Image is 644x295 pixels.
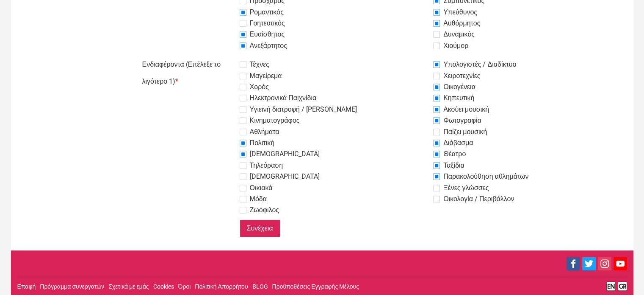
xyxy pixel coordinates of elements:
a: YouTube [614,257,627,270]
label: Ζωόφιλος [240,205,279,215]
a: Instagram [598,257,611,270]
label: Αθλήματα [240,127,279,137]
a: BLOG [252,283,268,290]
label: Παίζει μουσική [433,127,487,137]
label: Γοητευτικός [240,18,285,28]
a: Twitter [582,257,596,270]
label: Ρομαντικός [240,7,284,17]
label: Τηλεόραση [240,160,283,171]
label: Ακούει μουσική [433,104,489,115]
label: Τέχνες [240,59,269,70]
input: Συνέχεια [240,219,280,237]
a: Πρόγραμμα συνεργατών [40,283,104,290]
a: Όροι [178,283,191,290]
a: Facebook [567,257,580,270]
label: Κηπευτική [433,93,474,103]
label: Ξένες γλώσσες [433,183,489,193]
a: Επαφή [17,283,36,290]
label: Μόδα [240,194,267,204]
label: Ταξίδια [433,160,464,171]
label: Διάβασμα [433,138,473,148]
label: Οικολογία / Περιβάλλον [433,194,514,204]
label: Οικογένεια [433,82,475,92]
a: Σχετικά με εμάς [108,283,149,290]
label: Υπολογιστές / Διαδίκτυο [433,59,516,70]
label: Ανεξάρτητος [240,41,287,51]
label: [DEMOGRAPHIC_DATA] [240,171,320,182]
label: Μαγείρεμα [240,71,282,81]
a: Πολιτική Απορρήτου [195,283,248,290]
a: Cookies [153,283,174,290]
label: Δυναμικός [433,29,475,39]
label: Χορός [240,82,269,92]
label: Χειροτεχνίες [433,71,480,81]
label: Χιούμορ [433,41,468,51]
label: Παρακολούθηση αθλημάτων [433,171,528,182]
label: Πολιτική [240,138,274,148]
label: Αυθόρμητος [433,18,480,28]
label: Οικιακά [240,183,273,193]
label: Κινηματογράφος [240,115,300,126]
label: [DEMOGRAPHIC_DATA] [240,149,320,159]
label: Φωτογραφία [433,115,481,126]
label: Ηλεκτρονικά Παιχνίδια [240,93,317,103]
label: Ευαίσθητος [240,29,285,39]
label: Υγιεινή διατροφή / [PERSON_NAME] [240,104,357,115]
a: Προϋποθέσεις Εγγραφής Μέλους [272,283,359,290]
label: Θέατρο [433,149,466,159]
label: Ενδιαφέροντα (Επέλεξε το λιγότερο 1) [142,56,235,90]
label: Υπεύθυνος [433,7,477,17]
